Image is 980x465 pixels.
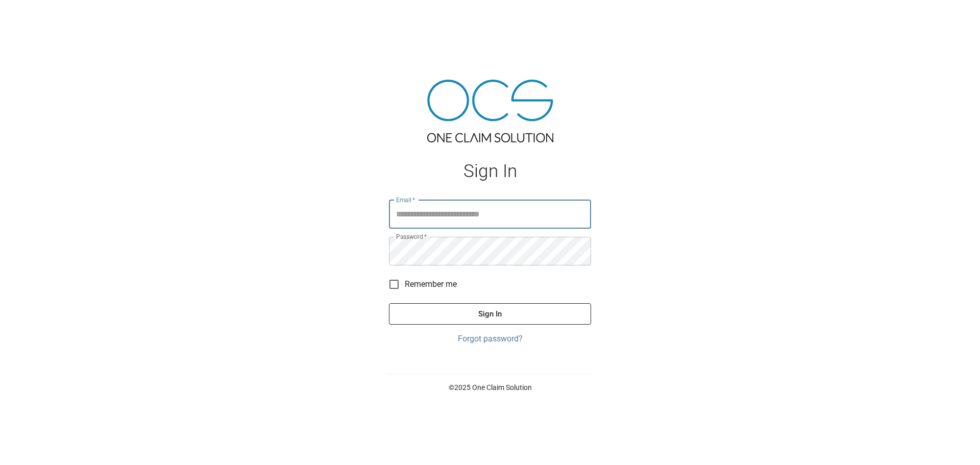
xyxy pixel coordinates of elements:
img: ocs-logo-white-transparent.png [12,6,53,27]
a: Forgot password? [389,333,591,345]
h1: Sign In [389,161,591,182]
button: Sign In [389,303,591,325]
img: ocs-logo-tra.png [427,80,553,142]
p: © 2025 One Claim Solution [389,382,591,393]
span: Remember me [405,278,457,290]
label: Password [396,232,427,241]
label: Email [396,195,415,204]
